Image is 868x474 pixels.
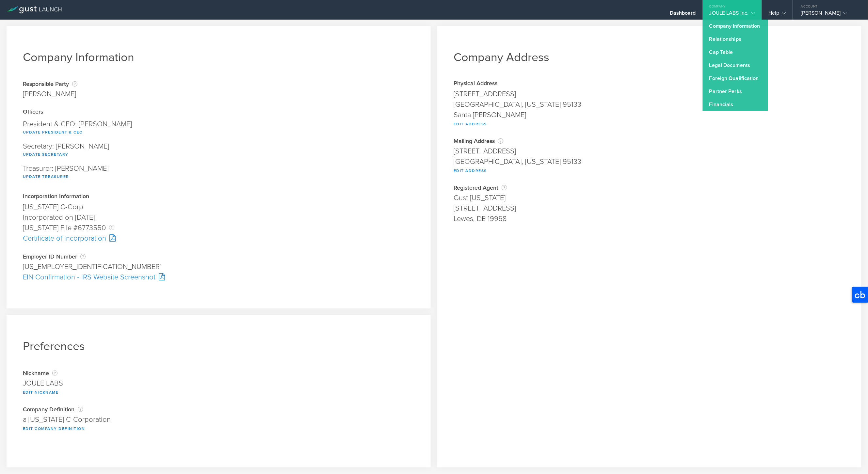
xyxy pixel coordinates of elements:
div: Treasurer: [PERSON_NAME] [23,162,414,184]
button: Edit Company Definition [23,425,85,433]
div: [US_STATE] C-Corp [23,202,414,212]
div: Responsible Party [23,81,77,87]
h1: Company Address [454,50,845,64]
div: Incorporated on [DATE] [23,212,414,223]
div: Certificate of Incorporation [23,233,414,244]
div: Help [769,10,786,20]
div: [STREET_ADDRESS] [454,203,845,213]
div: JOULE LABS Inc. [709,10,755,20]
div: a [US_STATE] C-Corporation [23,414,414,425]
button: Edit Address [454,120,487,128]
div: President & CEO: [PERSON_NAME] [23,117,414,139]
div: JOULE LABS [23,378,414,388]
button: Edit Nickname [23,388,59,396]
div: Mailing Address [454,138,845,144]
button: Update Secretary [23,150,69,158]
h1: Company Information [23,50,414,64]
div: Secretary: [PERSON_NAME] [23,139,414,162]
div: Gust [US_STATE] [454,193,845,203]
div: Officers [23,109,414,116]
div: EIN Confirmation - IRS Website Screenshot [23,272,414,282]
div: Company Definition [23,406,414,413]
div: Physical Address [454,81,845,87]
div: [STREET_ADDRESS] [454,89,845,99]
div: [GEOGRAPHIC_DATA], [US_STATE] 95133 [454,99,845,110]
div: Dashboard [670,10,696,20]
div: Santa [PERSON_NAME] [454,110,845,120]
button: Edit Address [454,167,487,175]
div: [US_EMPLOYER_IDENTIFICATION_NUMBER] [23,261,414,272]
button: Update Treasurer [23,173,69,181]
h1: Preferences [23,339,414,353]
div: Employer ID Number [23,253,414,260]
div: [PERSON_NAME] [23,89,77,99]
div: Lewes, DE 19958 [454,213,845,224]
button: Update President & CEO [23,128,83,136]
div: Nickname [23,370,414,376]
div: [GEOGRAPHIC_DATA], [US_STATE] 95133 [454,156,845,167]
div: Incorporation Information [23,194,414,200]
div: [US_STATE] File #6773550 [23,223,414,233]
iframe: Chat Widget [835,443,868,474]
div: [PERSON_NAME] [801,10,857,20]
div: [STREET_ADDRESS] [454,146,845,156]
div: Registered Agent [454,184,845,191]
